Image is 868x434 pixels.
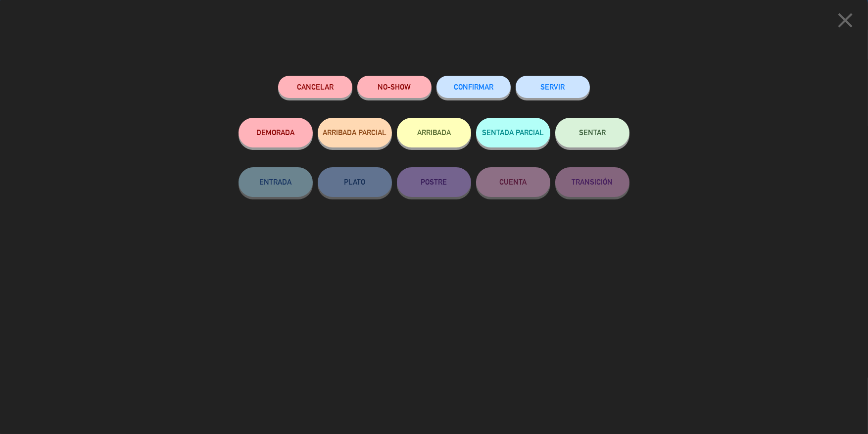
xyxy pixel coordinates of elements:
[357,76,432,98] button: NO-SHOW
[318,118,392,147] button: ARRIBADA PARCIAL
[239,118,313,147] button: DEMORADA
[397,167,471,197] button: POSTRE
[555,118,629,147] button: SENTAR
[476,167,550,197] button: CUENTA
[436,76,511,98] button: CONFIRMAR
[454,83,493,91] span: CONFIRMAR
[516,76,590,98] button: SERVIR
[833,8,858,33] i: close
[397,118,471,147] button: ARRIBADA
[323,128,387,137] span: ARRIBADA PARCIAL
[830,7,861,37] button: close
[555,167,629,197] button: TRANSICIÓN
[318,167,392,197] button: PLATO
[239,167,313,197] button: ENTRADA
[579,128,606,137] span: SENTAR
[476,118,550,147] button: SENTADA PARCIAL
[278,76,352,98] button: Cancelar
